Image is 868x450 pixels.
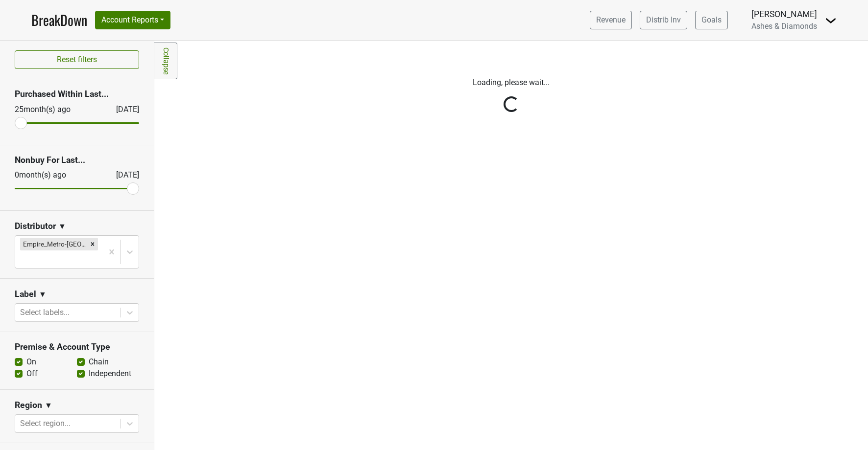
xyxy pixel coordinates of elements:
[751,22,817,31] span: Ashes & Diamonds
[751,8,817,21] div: [PERSON_NAME]
[590,11,632,29] a: Revenue
[695,11,728,29] a: Goals
[640,11,687,29] a: Distrib Inv
[240,77,783,89] p: Loading, please wait...
[31,10,87,30] a: BreakDown
[825,15,837,26] img: Dropdown Menu
[154,43,177,79] a: Collapse
[95,11,170,29] button: Account Reports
